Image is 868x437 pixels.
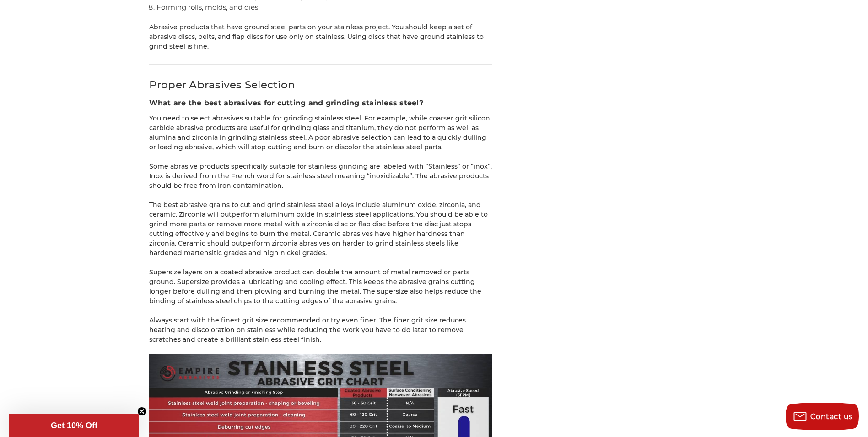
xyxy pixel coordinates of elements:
[149,22,492,51] p: Abrasive products that have ground steel parts on your stainless project. You should keep a set o...
[149,162,492,191] p: Some abrasive products specifically suitable for stainless grinding are labeled with “Stainless” ...
[149,268,492,306] p: Supersize layers on a coated abrasive product can double the amount of metal removed or parts gro...
[156,2,492,13] li: Forming rolls, molds, and dies
[9,414,139,437] div: Get 10% OffClose teaser
[149,200,492,258] p: The best abrasive grains to cut and grind stainless steel alloys include aluminum oxide, zirconia...
[149,77,492,93] h2: Proper Abrasives Selection
[810,412,853,421] span: Contact us
[51,421,97,430] span: Get 10% Off
[786,403,859,430] button: Contact us
[137,407,146,416] button: Close teaser
[149,114,492,152] p: You need to select abrasives suitable for grinding stainless steel. For example, while coarser gr...
[149,316,492,344] p: Always start with the finest grit size recommended or try even finer. The finer grit size reduces...
[149,98,492,109] h3: What are the best abrasives for cutting and grinding stainless steel?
